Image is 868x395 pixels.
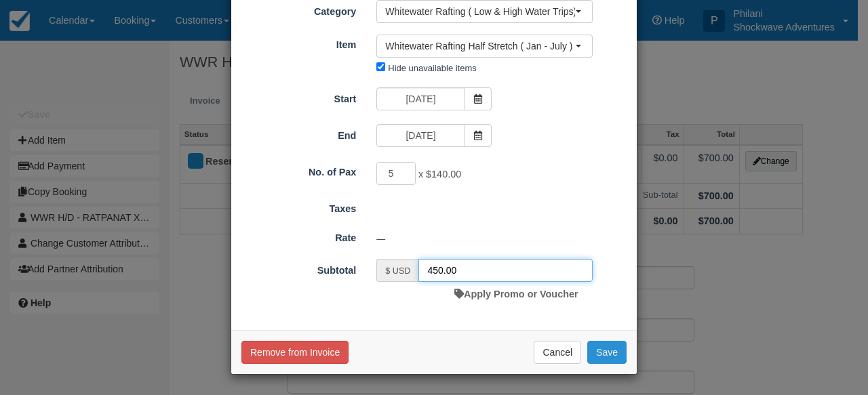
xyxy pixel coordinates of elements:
[231,161,366,180] label: No. of Pax
[385,266,410,276] small: $ USD
[587,341,627,364] button: Save
[231,259,366,278] label: Subtotal
[241,341,349,364] button: Remove from Invoice
[366,228,637,250] div: —
[231,124,366,143] label: End
[418,169,461,180] span: x $140.00
[385,5,575,18] span: Whitewater Rafting ( Low & High Water Trips)
[454,289,578,299] a: Apply Promo or Voucher
[534,341,581,364] button: Cancel
[231,197,366,216] label: Taxes
[388,63,476,73] label: Hide unavailable items
[376,162,416,185] input: No. of Pax
[231,87,366,106] label: Start
[376,35,593,58] button: Whitewater Rafting Half Stretch ( Jan - July ) or (Aug - Dec)
[385,39,575,53] span: Whitewater Rafting Half Stretch ( Jan - July ) or (Aug - Dec)
[231,226,366,245] label: Rate
[231,33,366,52] label: Item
